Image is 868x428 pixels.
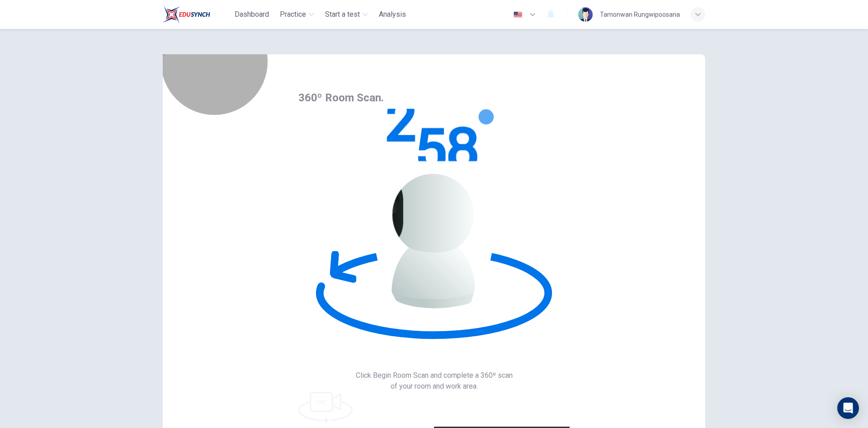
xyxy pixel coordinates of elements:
[298,381,570,392] span: of your room and work area.
[298,91,384,104] span: 360º Room Scan.
[375,6,410,23] button: Analysis
[298,370,570,381] span: Click Begin Room Scan and complete a 360º scan
[837,397,859,419] div: Open Intercom Messenger
[600,9,680,20] div: Tamonwan Rungwipoosana
[325,9,360,20] span: Start a test
[163,5,210,24] img: Train Test logo
[276,6,318,23] button: Practice
[578,7,593,22] img: Profile picture
[379,9,406,20] span: Analysis
[321,6,372,23] button: Start a test
[231,6,273,23] button: Dashboard
[280,9,306,20] span: Practice
[163,5,231,24] a: Train Test logo
[235,9,269,20] span: Dashboard
[512,11,524,18] img: en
